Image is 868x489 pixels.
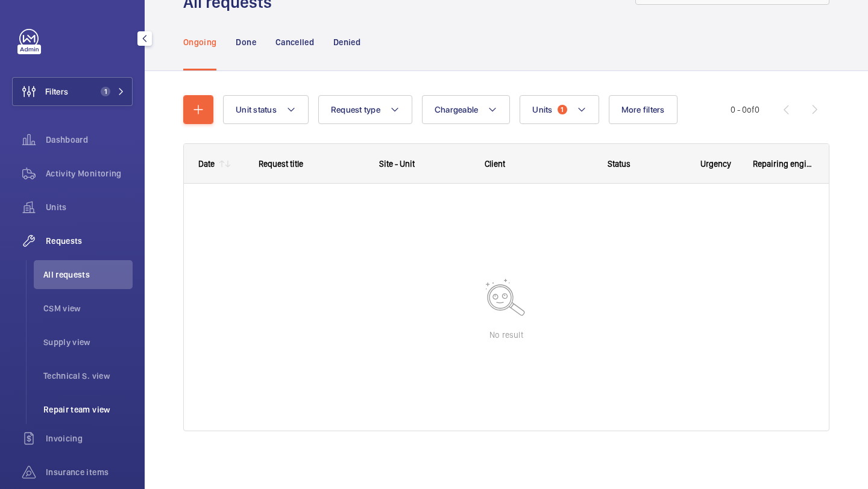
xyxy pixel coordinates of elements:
[223,95,309,124] button: Unit status
[46,466,133,478] span: Insurance items
[259,159,303,169] span: Request title
[753,159,814,169] span: Repairing engineer
[532,105,552,114] span: Units
[318,95,412,124] button: Request type
[43,370,133,382] span: Technical S. view
[43,403,133,416] span: Repair team view
[236,36,256,48] p: Done
[333,36,360,48] p: Denied
[558,105,567,114] span: 1
[101,87,110,96] span: 1
[275,36,314,48] p: Cancelled
[12,77,133,106] button: Filters1
[46,235,133,247] span: Requests
[379,159,415,169] span: Site - Unit
[46,167,133,179] span: Activity Monitoring
[45,86,68,98] span: Filters
[43,302,133,314] span: CSM view
[198,159,215,169] div: Date
[731,105,759,114] span: 0 - 0 0
[331,105,380,114] span: Request type
[608,159,631,169] span: Status
[700,159,731,169] span: Urgency
[520,95,599,124] button: Units1
[485,159,505,169] span: Client
[236,105,277,114] span: Unit status
[747,105,755,114] span: of
[621,105,665,114] span: More filters
[435,105,479,114] span: Chargeable
[46,134,133,146] span: Dashboard
[46,432,133,444] span: Invoicing
[46,201,133,213] span: Units
[609,95,678,124] button: More filters
[43,269,133,281] span: All requests
[183,36,216,48] p: Ongoing
[422,95,511,124] button: Chargeable
[43,336,133,348] span: Supply view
